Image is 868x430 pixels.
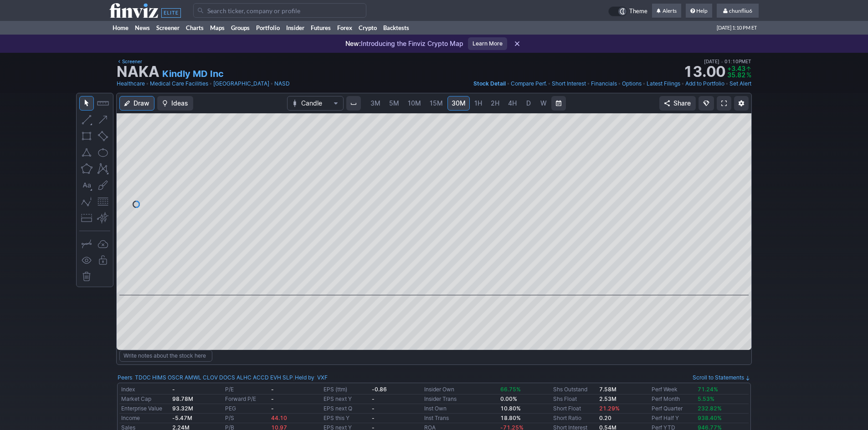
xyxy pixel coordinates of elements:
a: Home [109,21,132,35]
button: Interval [346,96,361,111]
a: Futures [308,21,334,35]
button: Line [79,112,94,127]
td: EPS (ttm) [322,385,370,395]
td: Shs Outstand [551,385,597,395]
a: 15M [426,96,447,111]
a: NASD [274,79,290,88]
a: Alerts [652,4,681,18]
a: AMWL [185,373,201,382]
span: [DATE] 01:10PM ET [704,57,751,66]
td: Perf Quarter [650,404,696,414]
a: W [536,96,551,111]
span: 938.40% [698,415,722,421]
a: Latest Filings [647,79,680,88]
span: Stock Detail [473,80,506,87]
span: • [146,79,149,88]
span: • [642,79,646,88]
div: : [118,373,293,382]
span: • [681,79,684,88]
td: Perf Half Y [650,414,696,423]
span: W [540,99,547,107]
a: Charts [183,21,207,35]
span: Theme [629,6,647,16]
strong: 13.00 [683,65,725,79]
input: Search [193,3,366,18]
a: 10M [404,96,425,111]
a: Add to Portfolio [685,79,724,88]
td: Inst Trans [422,414,498,423]
span: +3.43 [727,65,745,72]
button: Ideas [157,96,193,111]
td: Insider Own [422,385,498,395]
a: Compare Perf. [511,79,547,88]
span: Candle [301,99,329,108]
span: • [270,79,273,88]
td: P/S [223,414,269,423]
a: Medical Care Facilities [150,79,208,88]
span: 30M [452,99,466,107]
a: HIMS [152,373,166,382]
span: 5.53% [698,395,714,402]
span: 5M [389,99,399,107]
a: Held by [295,374,314,381]
a: 5M [385,96,403,111]
a: 0.20 [599,415,611,421]
td: Forward P/E [223,395,269,404]
span: 2H [491,99,499,107]
button: Range [551,96,566,111]
a: VXF [317,373,328,382]
button: Lock drawings [96,253,110,268]
button: Brush [96,178,110,192]
a: Forex [334,21,355,35]
span: [DATE] 1:10 PM ET [717,21,757,35]
td: Perf Month [650,395,696,404]
span: • [618,79,621,88]
button: Triangle [79,145,94,160]
span: 44.10 [271,415,287,421]
a: Financials [591,79,617,88]
button: Rectangle [79,129,94,143]
span: • [548,79,551,88]
b: 18.80% [500,415,521,421]
b: - [372,415,375,421]
td: Index [119,385,170,395]
b: 7.58M [599,386,616,393]
span: • [721,59,723,64]
button: Remove all drawings [79,269,94,284]
a: OSCR [168,373,183,382]
span: chunfliu6 [729,7,752,14]
td: EPS this Y [322,414,370,423]
span: Latest Filings [647,80,680,87]
td: P/E [223,385,269,395]
b: - [271,405,274,412]
b: - [271,386,274,393]
a: Healthcare [117,79,145,88]
a: 2H [487,96,503,111]
button: Explore new features [699,96,714,111]
td: Perf Week [650,385,696,395]
span: 66.75% [500,386,521,393]
td: Enterprise Value [119,404,170,414]
a: Insider [283,21,308,35]
b: 93.32M [172,405,193,412]
a: D [521,96,536,111]
a: Set Alert [729,79,751,88]
a: CLOV [203,373,218,382]
button: Drawing mode: Single [79,237,94,251]
span: 4H [508,99,517,107]
a: Portfolio [253,21,283,35]
a: 4H [504,96,521,111]
td: Market Cap [119,395,170,404]
span: Draw [134,99,149,108]
a: Backtests [380,21,412,35]
button: XABCD [96,162,110,176]
a: 1H [470,96,486,111]
button: Text [79,178,94,192]
button: Mouse [79,96,94,111]
a: EVH [270,373,281,382]
button: Chart Settings [734,96,749,111]
a: Screener [117,57,142,66]
span: D [526,99,531,107]
span: New: [345,40,361,47]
